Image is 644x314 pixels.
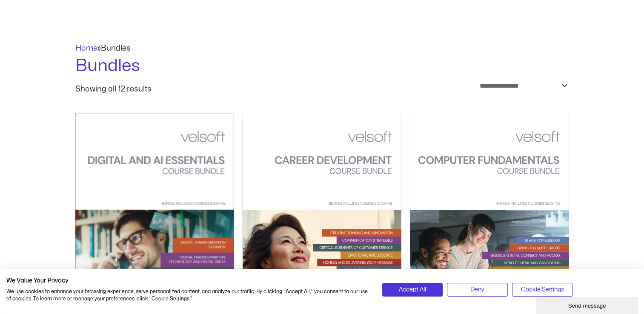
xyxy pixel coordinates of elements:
a: Home [75,45,97,52]
button: Accept all cookies [382,283,443,297]
p: We use cookies to enhance your browsing experience, serve personalized content, and analyze our t... [6,288,369,303]
button: Deny all cookies [447,283,508,297]
span: Deny [470,285,484,294]
span: Accept All [399,285,426,294]
iframe: chat widget [536,295,640,314]
h1: Bundles [75,54,569,78]
span: Cookie Settings [521,285,564,294]
p: Showing all 12 results [75,86,152,93]
span: » [75,45,131,52]
span: Bundles [101,45,131,52]
h2: We Value Your Privacy [6,277,369,285]
select: Shop order [474,78,569,94]
button: Adjust cookie preferences [512,283,573,297]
